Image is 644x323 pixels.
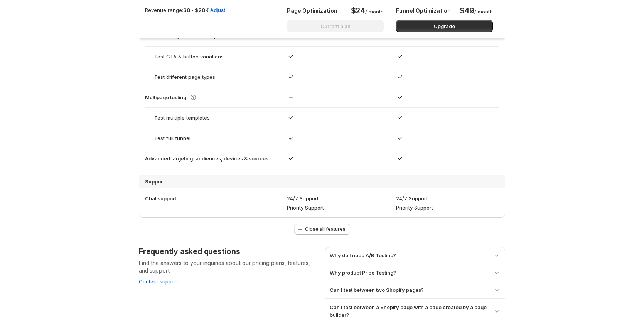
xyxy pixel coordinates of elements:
span: $0 - $20K [183,7,209,13]
p: 24/7 Support [396,195,433,202]
button: Close all features [294,224,350,235]
span: $49 [460,6,474,15]
p: Priority Support [287,204,324,211]
p: Test CTA & button variations [154,53,224,60]
button: Upgrade [396,20,493,32]
p: Revenue range: [145,6,209,32]
p: Test multiple templates [154,114,210,122]
h3: Why do I need A/B Testing? [330,251,396,259]
span: Close all features [305,226,346,232]
p: / month [460,6,493,15]
span: $24 [351,6,365,15]
p: / month [351,6,384,15]
span: Adjust [210,6,225,14]
h2: Frequently asked questions [139,247,240,256]
h3: Why product Price Testing? [330,269,396,276]
p: 24/7 Support [287,195,324,202]
h3: Support [145,178,499,185]
p: Priority Support [396,204,433,211]
h3: Can I test between two Shopify pages? [330,286,424,294]
button: Contact support [139,278,178,285]
p: Page Optimization [287,7,337,15]
p: Test different page types [154,73,215,81]
p: Funnel Optimization [396,7,451,15]
p: Test full funnel [154,134,191,142]
p: Chat support [145,195,176,202]
p: Advanced targeting: audiences, devices & sources [145,155,268,162]
span: Upgrade [434,22,455,30]
p: Multipage testing [145,93,186,101]
p: Find the answers to your inquiries about our pricing plans, features, and support. [139,259,319,275]
h3: Can I test between a Shopify page with a page created by a page builder? [330,303,487,319]
button: Adjust [206,4,230,16]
